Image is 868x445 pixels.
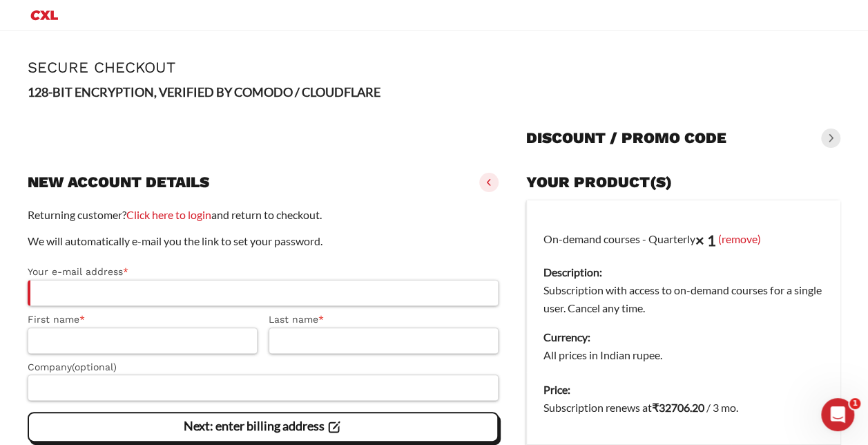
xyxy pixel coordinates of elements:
[28,59,840,76] h1: Secure Checkout
[28,173,209,192] h3: New account details
[821,398,854,431] iframe: Intercom live chat
[28,359,499,375] label: Company
[526,129,726,148] h3: Discount / promo code
[652,401,659,414] span: ₹
[543,281,824,317] dd: Subscription with access to on-demand courses for a single user. Cancel any time.
[706,401,736,414] span: / 3 mo
[28,312,258,328] label: First name
[126,208,211,221] a: Click here to login
[695,231,716,249] strong: × 1
[28,412,499,442] vaadin-button: Next: enter billing address
[28,264,499,280] label: Your e-mail address
[28,232,499,250] p: We will automatically e-mail you the link to set your password.
[527,200,840,373] td: On-demand courses - Quarterly
[543,346,824,364] dd: All prices in Indian rupee.
[652,401,704,414] bdi: 32706.20
[849,398,860,409] span: 1
[72,361,117,372] span: (optional)
[543,263,824,281] dt: Description:
[28,206,499,224] p: Returning customer? and return to checkout.
[543,381,824,399] dt: Price:
[269,312,499,328] label: Last name
[543,401,738,414] span: Subscription renews at .
[718,231,761,245] a: (remove)
[543,328,824,346] dt: Currency:
[28,84,380,100] strong: 128-BIT ENCRYPTION, VERIFIED BY COMODO / CLOUDFLARE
